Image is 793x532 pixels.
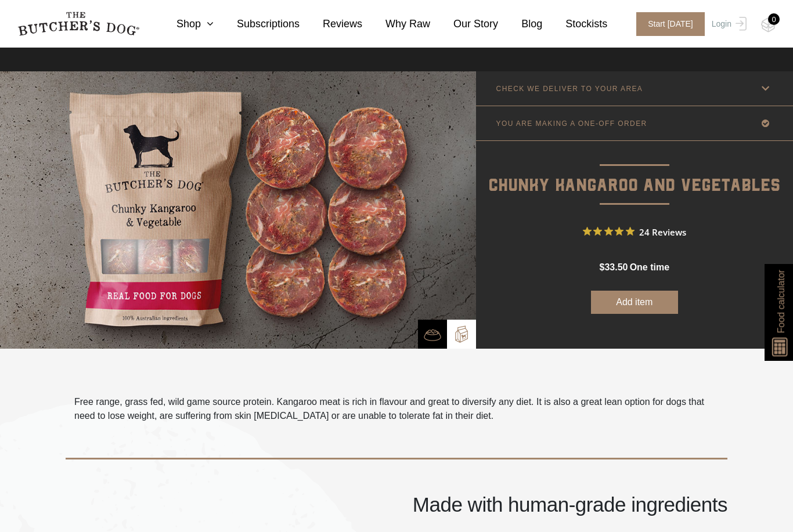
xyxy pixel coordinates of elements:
img: TBD_Build-A-Box-2.png [453,325,470,343]
a: Shop [153,16,214,32]
button: Rated 4.8 out of 5 stars from 24 reviews. Jump to reviews. [583,223,686,240]
p: YOU ARE MAKING A ONE-OFF ORDER [496,120,647,128]
p: Chunky Kangaroo and Vegetables [476,141,793,200]
div: 0 [768,13,780,25]
a: Why Raw [362,16,430,32]
a: CHECK WE DELIVER TO YOUR AREA [476,71,793,106]
a: Start [DATE] [625,12,709,36]
a: Subscriptions [214,16,300,32]
span: 33.50 [604,262,628,272]
h4: Made with human-grade ingredients [66,494,727,515]
span: Food calculator [774,270,788,333]
img: TBD_Bowl.png [424,326,441,343]
a: YOU ARE MAKING A ONE-OFF ORDER [476,106,793,140]
button: Add item [591,291,678,314]
a: Reviews [300,16,362,32]
a: Login [709,12,747,36]
p: Free range, grass fed, wild game source protein. Kangaroo meat is rich in flavour and great to di... [74,395,719,423]
span: 24 Reviews [639,223,686,240]
p: CHECK WE DELIVER TO YOUR AREA [496,85,643,93]
span: $ [599,262,604,272]
span: one time [630,262,669,272]
span: Start [DATE] [636,12,705,36]
a: Our Story [430,16,498,32]
a: Blog [498,16,542,32]
a: Stockists [542,16,607,32]
img: TBD_Cart-Empty.png [761,17,776,32]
